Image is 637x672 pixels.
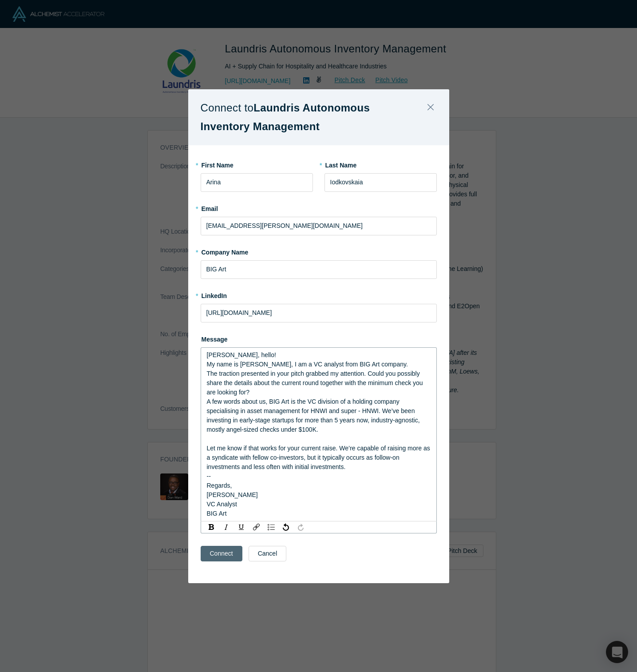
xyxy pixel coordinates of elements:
[251,523,262,532] div: Link
[201,201,437,214] label: Email
[249,523,264,532] div: rdw-link-control
[295,523,306,532] div: Redo
[221,523,232,532] div: Italic
[207,445,432,470] span: Let me know if that works for your current raise. We’re capable of raising more as a syndicate wi...
[201,546,242,561] button: Connect
[204,523,249,532] div: rdw-inline-control
[421,99,440,118] button: Close
[324,158,437,170] label: Last Name
[207,510,227,517] span: BIG Art
[264,523,279,532] div: rdw-list-control
[207,370,425,396] span: The traction presented in your pitch grabbed my attention. Could you possibly share the details a...
[207,398,422,433] span: A few words about us, BIG Art is the VC division of a holding company specialising in asset manag...
[249,546,287,561] button: Cancel
[281,523,292,532] div: Undo
[207,350,431,518] div: rdw-editor
[207,491,258,498] span: [PERSON_NAME]
[201,332,437,344] label: Message
[236,523,247,532] div: Underline
[207,351,276,358] span: [PERSON_NAME], hello!
[201,521,437,533] div: rdw-toolbar
[201,288,227,301] label: LinkedIn
[201,245,437,257] label: Company Name
[279,523,308,532] div: rdw-history-control
[265,523,277,532] div: Unordered
[201,102,370,132] b: Laundris Autonomous Inventory Management
[207,473,211,480] span: --
[201,99,437,136] h1: Connect to
[201,347,437,521] div: rdw-wrapper
[206,523,217,532] div: Bold
[207,361,408,368] span: My name is [PERSON_NAME], I am a VC analyst from BIG Art company.
[207,501,237,508] span: VC Analyst
[201,158,313,170] label: First Name
[207,482,232,489] span: Regards,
